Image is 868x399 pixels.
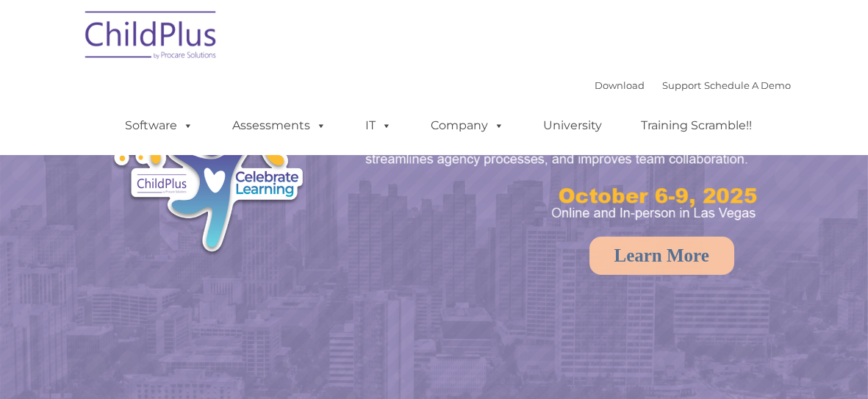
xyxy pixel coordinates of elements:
[528,111,617,140] a: University
[589,237,734,275] a: Learn More
[704,79,791,91] a: Schedule A Demo
[351,111,406,140] a: IT
[218,111,341,140] a: Assessments
[626,111,767,140] a: Training Scramble!!
[416,111,519,140] a: Company
[595,79,791,91] font: |
[110,111,208,140] a: Software
[595,79,645,91] a: Download
[78,1,225,74] img: ChildPlus by Procare Solutions
[662,79,701,91] a: Support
